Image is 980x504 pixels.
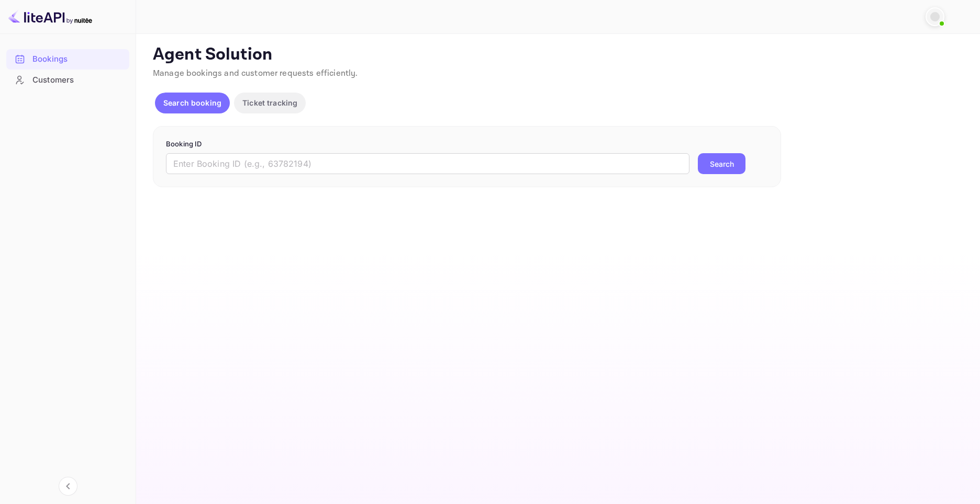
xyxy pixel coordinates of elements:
[32,53,124,65] div: Bookings
[8,8,92,25] img: LiteAPI logo
[153,44,961,65] p: Agent Solution
[6,70,129,90] div: Customers
[59,477,77,496] button: Collapse navigation
[242,97,297,108] p: Ticket tracking
[698,153,745,174] button: Search
[32,74,124,86] div: Customers
[163,97,221,108] p: Search booking
[6,49,129,68] a: Bookings
[166,139,768,150] p: Booking ID
[153,68,358,79] span: Manage bookings and customer requests efficiently.
[166,153,689,174] input: Enter Booking ID (e.g., 63782194)
[6,70,129,89] a: Customers
[6,49,129,70] div: Bookings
